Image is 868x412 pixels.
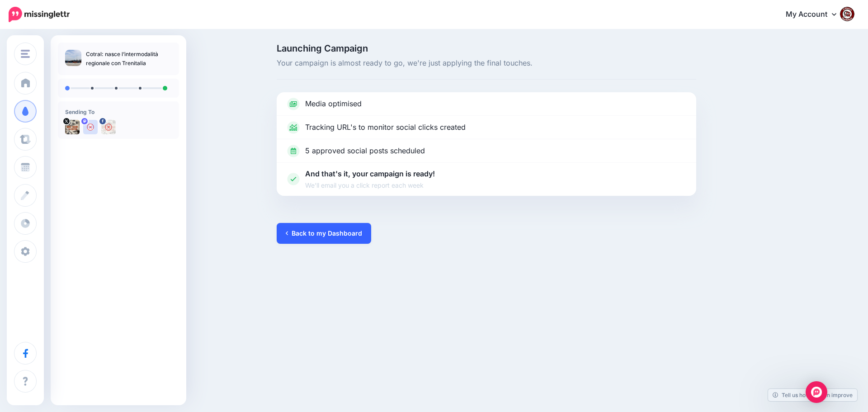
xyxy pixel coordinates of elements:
div: Open Intercom Messenger [806,381,827,403]
img: Missinglettr [9,7,70,22]
p: 5 approved social posts scheduled [305,145,425,157]
img: 463453305_2684324355074873_6393692129472495966_n-bsa154739.jpg [101,120,116,134]
img: menu.png [21,50,30,58]
a: My Account [777,4,854,26]
h4: Sending To [65,109,172,115]
span: Your campaign is almost ready to go, we're just applying the final touches. [277,57,696,69]
p: Cotral: nasce l’intermodalità regionale con Trenitalia [86,50,172,68]
img: user_default_image.png [83,120,98,134]
p: Media optimised [305,98,362,110]
img: uTTNWBrh-84924.jpeg [65,120,80,134]
a: Tell us how we can improve [768,389,857,401]
span: Launching Campaign [277,44,696,53]
a: Back to my Dashboard [277,223,371,244]
span: We'll email you a click report each week [305,180,435,190]
p: And that's it, your campaign is ready! [305,168,435,190]
img: 534027f6cfcc6e480bf7a2c47be4e5cb_thumb.jpg [65,50,81,66]
p: Tracking URL's to monitor social clicks created [305,122,466,133]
